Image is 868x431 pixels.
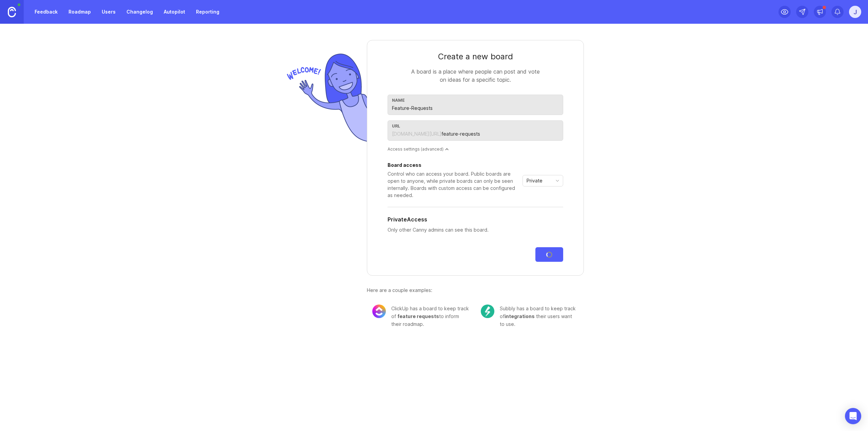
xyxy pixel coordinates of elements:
a: Reporting [192,6,223,18]
a: Changelog [122,6,157,18]
span: feature requests [397,313,439,319]
img: Canny Home [8,7,16,17]
a: Users [98,6,120,18]
div: Name [392,98,559,103]
div: toggle menu [522,175,563,187]
div: Here are a couple examples: [367,287,584,294]
span: Private [527,177,542,184]
div: ClickUp has a board to keep track of to inform their roadmap. [391,305,470,328]
div: Control who can access your board. Public boards are open to anyone, while private boards can onl... [388,170,520,199]
div: url [392,123,559,129]
a: Feedback [31,6,62,18]
div: A board is a place where people can post and vote on ideas for a specific topic. [408,67,543,84]
span: integrations [505,313,535,319]
img: 8cacae02fdad0b0645cb845173069bf5.png [372,305,386,318]
a: Roadmap [64,6,95,18]
div: [DOMAIN_NAME][URL] [392,131,441,137]
a: Autopilot [160,6,189,18]
div: Board access [388,163,520,168]
svg: toggle icon [552,178,563,183]
input: feature-requests [441,130,559,138]
div: Open Intercom Messenger [845,408,861,424]
div: Access settings (advanced) [388,146,563,152]
div: Create a new board [388,51,563,62]
input: Feature Requests [392,104,559,112]
button: J [849,6,861,18]
p: Only other Canny admins can see this board. [388,226,563,234]
div: Subbly has a board to keep track of their users want to use. [500,305,578,328]
img: c104e91677ce72f6b937eb7b5afb1e94.png [481,305,494,318]
h5: Private Access [388,215,427,223]
img: welcome-img-178bf9fb836d0a1529256ffe415d7085.png [284,51,367,145]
